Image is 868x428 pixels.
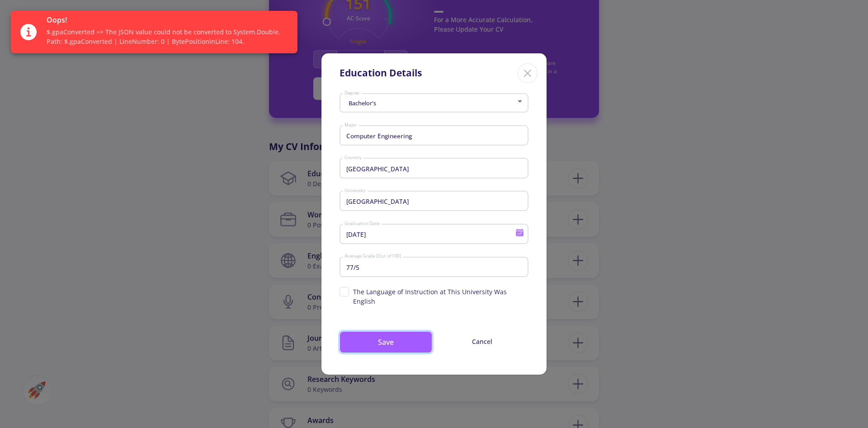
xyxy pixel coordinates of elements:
[47,14,290,25] span: Oops!
[346,99,376,107] span: Bachelor's
[436,331,528,352] button: Cancel
[47,27,290,46] span: $.gpaConverted => The JSON value could not be converted to System.Double. Path: $.gpaConverted | ...
[518,63,538,83] div: Close
[340,66,422,80] div: Education Details
[340,331,432,353] button: Save
[353,287,528,306] span: The Language of Instruction at This University Was English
